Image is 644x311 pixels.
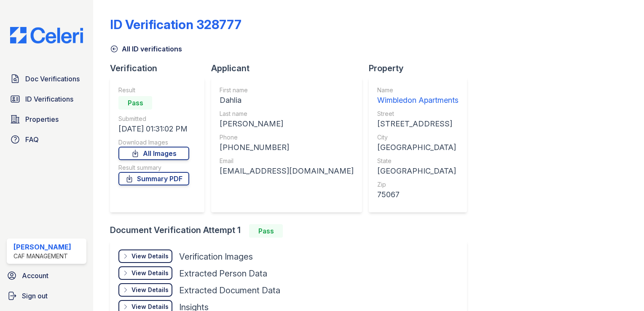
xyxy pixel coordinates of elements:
a: ID Verifications [7,91,86,107]
span: FAQ [25,134,39,145]
a: Summary PDF [118,172,189,185]
div: Extracted Person Data [179,268,267,279]
div: Extracted Document Data [179,284,280,296]
div: Verification Images [179,251,253,263]
div: First name [220,86,354,94]
div: CAF Management [13,252,71,260]
a: Doc Verifications [7,70,86,87]
div: [STREET_ADDRESS] [377,118,459,130]
div: Dahlia [220,94,354,106]
div: Name [377,86,459,94]
div: Pass [249,224,283,238]
div: Zip [377,180,459,189]
div: Property [369,62,474,74]
div: [PERSON_NAME] [220,118,354,130]
span: ID Verifications [25,94,73,104]
div: Wimbledon Apartments [377,94,459,106]
span: Properties [25,114,59,124]
div: View Details [131,252,169,260]
a: Properties [7,111,86,128]
div: Document Verification Attempt 1 [110,224,474,238]
a: All ID verifications [110,44,182,54]
div: Submitted [118,115,189,123]
div: Download Images [118,138,189,147]
div: [PERSON_NAME] [13,242,71,252]
span: Doc Verifications [25,74,80,84]
div: Verification [110,62,211,74]
a: Account [3,267,90,284]
div: [PHONE_NUMBER] [220,142,354,153]
a: Sign out [3,287,90,304]
div: Phone [220,133,354,142]
div: Email [220,157,354,165]
div: [EMAIL_ADDRESS][DOMAIN_NAME] [220,165,354,177]
span: Sign out [22,291,48,301]
div: View Details [131,303,169,311]
div: [GEOGRAPHIC_DATA] [377,142,459,153]
div: Pass [118,96,152,110]
div: [DATE] 01:31:02 PM [118,123,189,135]
div: Applicant [211,62,369,74]
a: FAQ [7,131,86,148]
div: Result summary [118,164,189,172]
img: CE_Logo_Blue-a8612792a0a2168367f1c8372b55b34899dd931a85d93a1a3d3e32e68fde9ad4.png [3,27,90,43]
div: 75067 [377,189,459,201]
span: Account [22,271,48,281]
div: View Details [131,269,169,277]
div: City [377,133,459,142]
div: View Details [131,286,169,294]
div: Result [118,86,189,94]
div: State [377,157,459,165]
div: Street [377,110,459,118]
div: ID Verification 328777 [110,17,241,32]
div: Last name [220,110,354,118]
div: [GEOGRAPHIC_DATA] [377,165,459,177]
a: Name Wimbledon Apartments [377,86,459,106]
a: All Images [118,147,189,160]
